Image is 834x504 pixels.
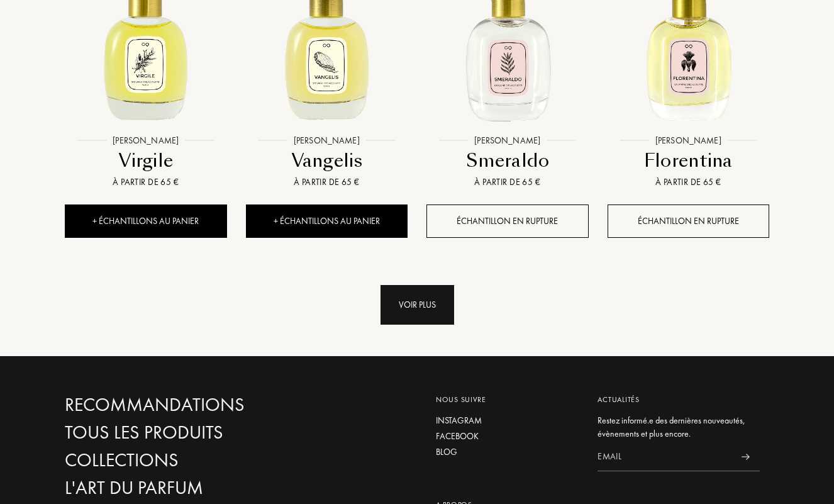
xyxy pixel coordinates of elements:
div: À partir de 65 € [251,176,403,189]
div: Actualités [598,394,760,405]
a: Recommandations [65,394,287,416]
div: + Échantillons au panier [246,204,408,238]
div: À partir de 65 € [613,176,765,189]
a: Instagram [436,414,579,427]
div: À partir de 65 € [431,176,584,189]
a: Collections [65,449,287,471]
div: Échantillon en rupture [608,204,770,238]
a: Facebook [436,430,579,443]
div: Virgile [70,148,222,173]
input: Email [598,443,731,471]
a: Tous les produits [65,422,287,444]
a: L'Art du Parfum [65,477,287,499]
div: Échantillon en rupture [426,204,589,238]
a: Blog [436,445,579,459]
div: + Échantillons au panier [65,204,227,238]
img: news_send.svg [742,454,750,460]
div: Restez informé.e des dernières nouveautés, évènements et plus encore. [598,414,760,440]
div: Florentina [613,148,765,173]
div: À partir de 65 € [70,176,222,189]
div: Nous suivre [436,394,579,405]
div: Voir plus [381,285,454,325]
div: Vangelis [251,148,403,173]
div: Smeraldo [431,148,584,173]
